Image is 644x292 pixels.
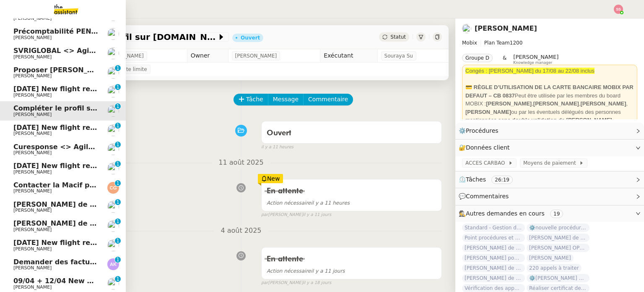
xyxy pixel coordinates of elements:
span: Action nécessaire [267,268,311,274]
span: SVRIGLOBAL <> Agile Capital Markets [13,47,158,55]
span: Message [273,95,299,104]
div: ⏲️Tâches 26:19 [455,171,644,188]
span: [PERSON_NAME] [13,246,52,252]
p: 1 [116,103,119,111]
div: Peut être utilisée par les membres du board MOBIX : , , , ou par les éventuels délégués des perso... [465,83,634,124]
button: Message [268,94,304,105]
span: il y a 11 jours [267,268,345,274]
strong: 💳 RÈGLE D’UTILISATION DE LA CARTE BANCAIRE MOBIX PAR DEFAUT – CB 0837 [465,84,634,99]
span: Curesponse <> Agile Capital Markets [13,143,155,151]
span: Point procédures et FAQ [462,234,525,242]
span: Commentaires [466,193,509,200]
nz-tag: Groupe D [462,54,493,62]
img: users%2FXPWOVq8PDVf5nBVhDcXguS2COHE3%2Favatar%2F3f89dc26-16aa-490f-9632-b2fdcfc735a1 [107,47,119,59]
span: Action nécessaire [267,200,311,206]
span: [DATE] New flight request - [PERSON_NAME] [13,85,182,93]
span: Souraya Su [384,52,413,60]
span: [PERSON_NAME] [13,188,52,194]
span: [PERSON_NAME] [13,16,52,21]
span: En attente [267,255,303,263]
a: [PERSON_NAME] [475,24,537,32]
small: [PERSON_NAME] [261,211,331,218]
span: [DATE] New flight request - [PERSON_NAME] [13,162,182,170]
div: 💬Commentaires [455,188,644,205]
span: 11 août 2025 [212,157,270,168]
p: 1 [116,123,119,130]
strong: sans double validation de [PERSON_NAME] [498,117,612,123]
span: Tâches [466,176,486,183]
span: [PERSON_NAME] de suivi - [PERSON_NAME] [462,264,525,272]
nz-badge-sup: 1 [115,218,121,224]
span: il y a 18 jours [303,279,332,287]
img: users%2FW4OQjB9BRtYK2an7yusO0WsYLsD3%2Favatar%2F28027066-518b-424c-8476-65f2e549ac29 [107,105,119,117]
span: [PERSON_NAME] de suivi - [PERSON_NAME] [PERSON_NAME] AFFIRMA [13,200,278,208]
span: 💬 [459,193,512,200]
span: Proposer [PERSON_NAME] pour [PERSON_NAME] catch-up [13,66,232,74]
img: svg [614,5,623,14]
nz-badge-sup: 1 [115,276,121,282]
span: 🔐 [459,143,513,153]
p: 1 [116,276,119,284]
div: Ouvert [241,35,260,40]
span: [PERSON_NAME] [13,227,52,232]
span: Ouvert [267,129,291,137]
img: users%2FC9SBsJ0duuaSgpQFj5LgoEX8n0o2%2Favatar%2Fec9d51b8-9413-4189-adfb-7be4d8c96a3c [107,278,119,289]
span: Tâche [246,95,263,104]
span: [PERSON_NAME] [13,73,52,79]
span: [PERSON_NAME] [13,265,52,271]
strong: [PERSON_NAME] [581,100,626,107]
span: Compléter le profil sur [DOMAIN_NAME] [44,33,217,41]
nz-badge-sup: 1 [115,238,121,244]
div: New [258,174,283,183]
p: 1 [116,161,119,168]
div: ⚙️Procédures [455,123,644,139]
span: Données client [466,144,510,151]
span: [PERSON_NAME] [13,169,52,175]
span: il y a 11 jours [303,211,332,218]
span: Commentaire [308,95,348,104]
img: svg [107,258,119,270]
span: ⚙️ [459,126,502,136]
button: Commentaire [303,94,353,105]
span: [PERSON_NAME] [13,35,52,40]
span: ⚙️[PERSON_NAME] de Suivi - [PERSON_NAME] - UCPA VITAM [527,274,589,282]
small: [PERSON_NAME] [261,279,331,287]
td: Exécutant [320,49,377,63]
p: 1 [116,180,119,188]
span: [DATE] New flight request - [PERSON_NAME] [13,124,182,132]
span: [DATE] New flight request - [PERSON_NAME] [13,239,182,247]
span: Autres demandes en cours [466,210,545,217]
nz-badge-sup: 1 [115,199,121,205]
span: il y a 11 heures [261,144,293,151]
p: 1 [116,257,119,264]
strong: [PERSON_NAME] [465,109,511,115]
nz-badge-sup: 1 [115,103,121,109]
span: il y a 11 heures [267,200,350,206]
span: Mobix [462,40,477,46]
span: [PERSON_NAME] [13,131,52,136]
span: [PERSON_NAME] de suivi - [PERSON_NAME] [PERSON_NAME] AFFIRMA [527,234,589,242]
img: users%2FXPWOVq8PDVf5nBVhDcXguS2COHE3%2Favatar%2F3f89dc26-16aa-490f-9632-b2fdcfc735a1 [107,67,119,79]
img: svg [107,182,119,194]
img: users%2FC9SBsJ0duuaSgpQFj5LgoEX8n0o2%2Favatar%2Fec9d51b8-9413-4189-adfb-7be4d8c96a3c [107,86,119,97]
span: par [261,279,268,287]
img: users%2FSoHiyPZ6lTh48rkksBJmVXB4Fxh1%2Favatar%2F784cdfc3-6442-45b8-8ed3-42f1cc9271a4 [107,28,119,40]
span: [PERSON_NAME] [235,52,277,60]
span: [PERSON_NAME] [13,112,52,117]
span: [PERSON_NAME] pour [PERSON_NAME] [462,254,525,262]
span: Knowledge manager [513,61,552,65]
p: 1 [116,142,119,149]
img: users%2FW4OQjB9BRtYK2an7yusO0WsYLsD3%2Favatar%2F28027066-518b-424c-8476-65f2e549ac29 [107,220,119,232]
img: users%2F46RNfGZssKS3YGebMrdLHtJHOuF3%2Favatar%2Fff04255a-ec41-4b0f-8542-b0a8ff14a67a [107,143,119,155]
span: [PERSON_NAME] [513,54,558,60]
p: 1 [116,84,119,92]
span: par [261,211,268,218]
span: [PERSON_NAME] [527,254,574,262]
div: 🔐Données client [455,139,644,156]
span: Procédures [466,127,499,134]
app-user-label: Knowledge manager [513,54,558,65]
span: Compléter le profil sur [DOMAIN_NAME] [13,104,164,112]
span: [PERSON_NAME] de suivi - [PERSON_NAME] [462,274,525,282]
span: 4 août 2025 [214,225,268,237]
span: [PERSON_NAME] de Suivi - [PERSON_NAME] - BS Protection [462,244,525,252]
